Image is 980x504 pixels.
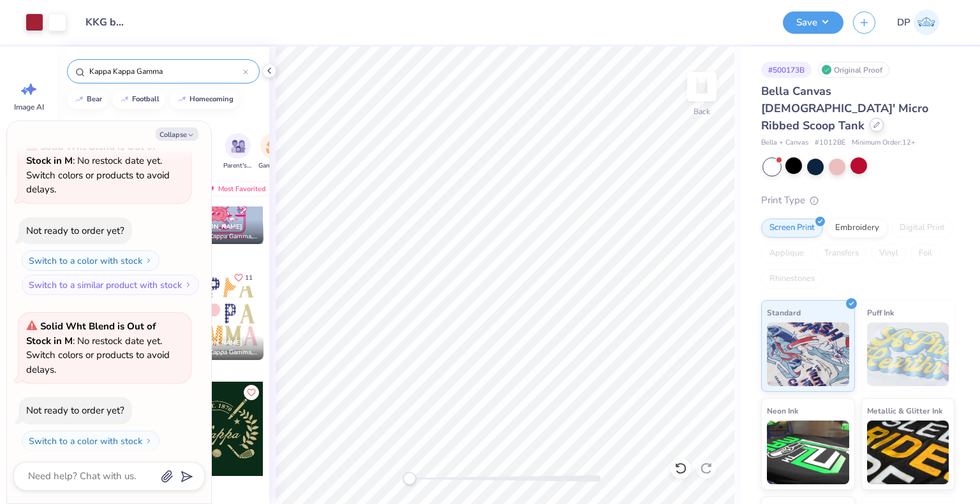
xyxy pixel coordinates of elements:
[867,322,949,386] img: Puff Ink
[88,65,243,78] input: Try "Alpha"
[189,222,242,231] span: [PERSON_NAME]
[145,257,152,264] img: Switch to a color with stock
[145,437,152,445] img: Switch to a color with stock
[245,275,253,281] span: 11
[783,11,843,34] button: Save
[223,133,253,171] button: filter button
[244,385,259,400] button: Like
[26,320,170,376] span: : No restock date yet. Switch colors or products to avoid delays.
[189,348,258,357] span: Kappa Kappa Gamma, [US_STATE][GEOGRAPHIC_DATA]
[914,10,939,35] img: Deepanshu Pandey
[228,269,258,286] button: Like
[867,306,894,319] span: Puff Ink
[70,118,87,129] div: Orgs
[22,275,199,295] button: Switch to a similar product with stock
[852,138,916,148] span: Minimum Order: 12 +
[189,96,234,103] div: homecoming
[177,96,187,103] img: trend_line.gif
[761,270,823,289] div: Rhinestones
[767,421,849,484] img: Neon Ink
[74,96,84,103] img: trend_line.gif
[258,133,288,171] button: filter button
[119,96,130,103] img: trend_line.gif
[160,118,198,129] div: Print Types
[189,232,258,241] span: Kappa Kappa Gamma, [GEOGRAPHIC_DATA][US_STATE], [GEOGRAPHIC_DATA]
[189,338,242,347] span: [PERSON_NAME]
[200,181,272,196] div: Most Favorited
[818,62,889,78] div: Original Proof
[132,96,160,103] div: football
[223,161,253,171] span: Parent's Weekend
[827,219,887,238] div: Embroidery
[694,106,710,117] div: Back
[761,83,928,133] span: Bella Canvas [DEMOGRAPHIC_DATA]' Micro Ribbed Scoop Tank
[761,193,954,208] div: Print Type
[867,421,949,484] img: Metallic & Glitter Ink
[96,118,119,129] div: Events
[867,404,942,417] span: Metallic & Glitter Ink
[816,244,867,263] div: Transfers
[112,90,165,109] button: football
[231,139,246,154] img: Parent's Weekend Image
[767,322,849,386] img: Standard
[767,404,798,417] span: Neon Ink
[26,320,156,347] strong: Solid Wht Blend is Out of Stock in M
[170,90,239,109] button: homecoming
[815,138,845,148] span: # 1012BE
[891,10,945,35] a: DP
[87,96,102,103] div: bear
[26,224,124,237] div: Not ready to order yet?
[689,74,715,99] img: Back
[129,118,150,129] div: Styles
[403,472,416,485] div: Accessibility label
[22,455,199,475] button: Switch to a similar product with stock
[156,127,198,141] button: Collapse
[910,244,940,263] div: Foil
[871,244,907,263] div: Vinyl
[761,244,812,263] div: Applique
[266,139,281,154] img: Game Day Image
[891,219,953,238] div: Digital Print
[258,133,288,171] div: filter for Game Day
[14,102,44,112] span: Image AI
[22,250,160,271] button: Switch to a color with stock
[184,281,192,289] img: Switch to a similar product with stock
[897,15,910,30] span: DP
[223,133,253,171] div: filter for Parent's Weekend
[767,306,801,319] span: Standard
[67,90,108,109] button: bear
[258,161,288,171] span: Game Day
[76,10,138,35] input: Untitled Design
[761,62,812,78] div: # 500173B
[22,431,160,451] button: Switch to a color with stock
[761,138,808,148] span: Bella + Canvas
[26,404,124,417] div: Not ready to order yet?
[761,219,823,238] div: Screen Print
